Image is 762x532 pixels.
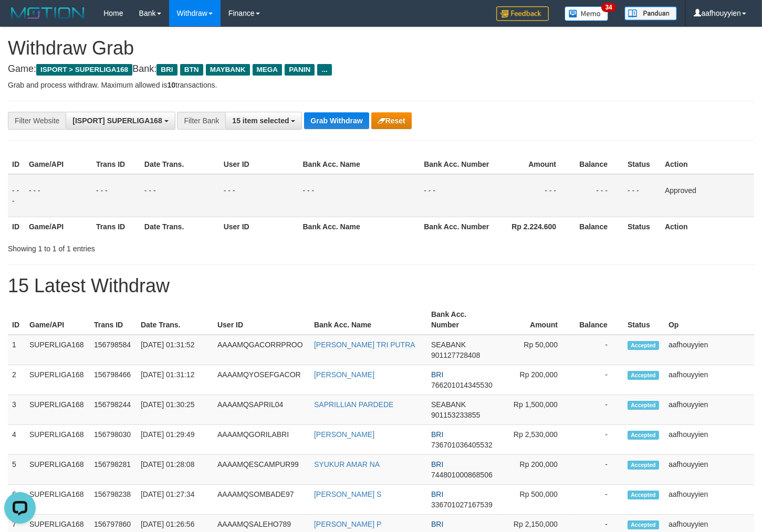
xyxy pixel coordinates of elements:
[90,485,137,515] td: 156798238
[253,64,283,76] span: MEGA
[431,341,466,349] span: SEABANK
[664,455,754,485] td: aafhouyyien
[8,80,754,90] p: Grab and process withdraw. Maximum allowed is transactions.
[664,395,754,425] td: aafhouyyien
[499,365,573,395] td: Rp 200,000
[573,335,623,365] td: -
[25,335,90,365] td: SUPERLIGA168
[494,155,572,174] th: Amount
[371,112,412,129] button: Reset
[496,6,549,21] img: Feedback.jpg
[494,174,572,217] td: - - -
[137,305,213,335] th: Date Trans.
[206,64,250,76] span: MAYBANK
[628,341,659,350] span: Accepted
[431,520,443,528] span: BRI
[213,395,310,425] td: AAAAMQSAPRIL04
[572,217,623,236] th: Balance
[623,217,661,236] th: Status
[225,112,302,130] button: 15 item selected
[314,370,374,379] a: [PERSON_NAME]
[661,217,754,236] th: Action
[573,305,623,335] th: Balance
[25,455,90,485] td: SUPERLIGA168
[573,395,623,425] td: -
[72,116,162,125] span: [ISPORT] SUPERLIGA168
[90,395,137,425] td: 156798244
[499,305,573,335] th: Amount
[628,461,659,470] span: Accepted
[8,275,754,296] h1: 15 Latest Withdraw
[310,305,427,335] th: Bank Acc. Name
[220,174,299,217] td: - - -
[137,395,213,425] td: [DATE] 01:30:25
[25,365,90,395] td: SUPERLIGA168
[140,217,220,236] th: Date Trans.
[90,425,137,455] td: 156798030
[431,471,493,479] span: Copy 744801000868506 to clipboard
[314,400,393,409] a: SAPRILLIAN PARDEDE
[25,485,90,515] td: SUPERLIGA168
[4,4,36,36] button: Open LiveChat chat widget
[565,6,609,21] img: Button%20Memo.svg
[8,395,25,425] td: 3
[220,217,299,236] th: User ID
[573,365,623,395] td: -
[156,64,177,76] span: BRI
[499,455,573,485] td: Rp 200,000
[8,485,25,515] td: 6
[25,174,92,217] td: - - -
[213,365,310,395] td: AAAAMQYOSEFGACOR
[628,431,659,440] span: Accepted
[213,335,310,365] td: AAAAMQGACORRPROO
[624,6,677,20] img: panduan.png
[8,38,754,59] h1: Withdraw Grab
[177,112,225,130] div: Filter Bank
[572,155,623,174] th: Balance
[25,395,90,425] td: SUPERLIGA168
[664,425,754,455] td: aafhouyyien
[213,425,310,455] td: AAAAMQGORILABRI
[8,365,25,395] td: 2
[572,174,623,217] td: - - -
[628,491,659,499] span: Accepted
[431,411,480,419] span: Copy 901153233855 to clipboard
[601,3,615,12] span: 34
[499,425,573,455] td: Rp 2,530,000
[628,520,659,529] span: Accepted
[285,64,315,76] span: PANIN
[661,155,754,174] th: Action
[314,490,381,498] a: [PERSON_NAME] S
[36,64,132,76] span: ISPORT > SUPERLIGA168
[431,441,493,449] span: Copy 736701036405532 to clipboard
[8,217,25,236] th: ID
[8,174,25,217] td: - - -
[8,5,88,21] img: MOTION_logo.png
[299,174,420,217] td: - - -
[8,335,25,365] td: 1
[661,174,754,217] td: Approved
[431,351,480,359] span: Copy 901127728408 to clipboard
[220,155,299,174] th: User ID
[137,455,213,485] td: [DATE] 01:28:08
[420,217,494,236] th: Bank Acc. Number
[213,305,310,335] th: User ID
[494,217,572,236] th: Rp 2.224.600
[314,520,381,528] a: [PERSON_NAME] P
[137,335,213,365] td: [DATE] 01:31:52
[499,335,573,365] td: Rp 50,000
[431,490,443,498] span: BRI
[431,501,493,509] span: Copy 336701027167539 to clipboard
[573,455,623,485] td: -
[431,460,443,469] span: BRI
[137,485,213,515] td: [DATE] 01:27:34
[8,305,25,335] th: ID
[140,155,220,174] th: Date Trans.
[90,455,137,485] td: 156798281
[299,155,420,174] th: Bank Acc. Name
[304,112,369,129] button: Grab Withdraw
[90,335,137,365] td: 156798584
[499,395,573,425] td: Rp 1,500,000
[92,217,140,236] th: Trans ID
[314,430,374,439] a: [PERSON_NAME]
